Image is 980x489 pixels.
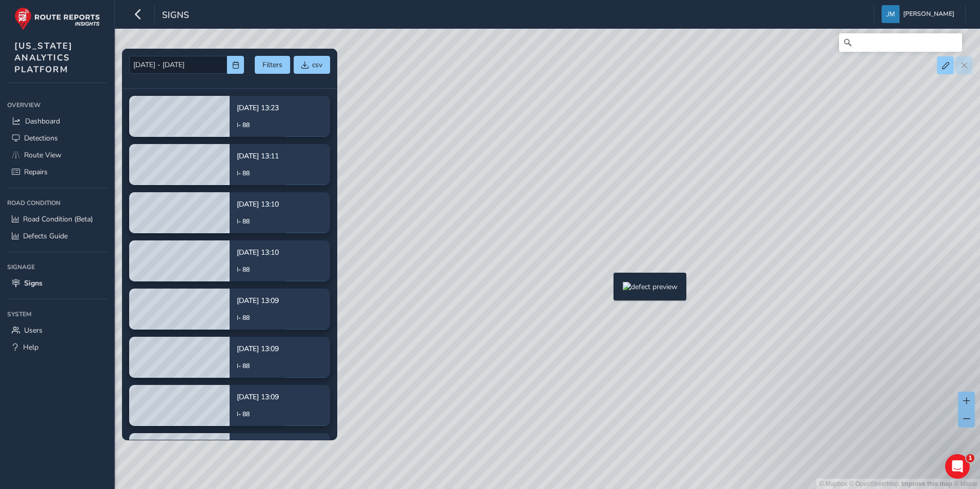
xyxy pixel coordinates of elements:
[945,454,970,479] iframe: Intercom live chat
[903,5,954,23] span: [PERSON_NAME]
[24,133,58,143] span: Detections
[882,5,958,23] button: [PERSON_NAME]
[237,247,279,258] p: [DATE] 13:10
[25,116,60,126] span: Dashboard
[14,40,73,75] span: [US_STATE] ANALYTICS PLATFORM
[7,228,107,244] a: Defects Guide
[237,169,279,178] p: I- 88
[237,440,279,451] p: [DATE] 13:09
[7,164,107,180] a: Repairs
[7,322,107,339] a: Users
[23,342,38,352] span: Help
[255,56,290,74] button: Filters
[237,343,279,354] p: [DATE] 13:09
[294,56,330,74] button: csv
[7,339,107,356] a: Help
[24,167,48,177] span: Repairs
[237,410,279,419] p: I- 88
[24,278,43,288] span: Signs
[966,454,974,462] span: 1
[7,259,107,275] div: Signage
[162,9,189,23] span: Signs
[882,5,900,23] img: diamond-layout
[237,199,279,210] p: [DATE] 13:10
[7,307,107,322] div: System
[7,195,107,211] div: Road Condition
[237,295,279,306] p: [DATE] 13:09
[237,313,279,322] p: I- 88
[237,120,279,130] p: I- 88
[237,265,279,274] p: I- 88
[23,214,93,224] span: Road Condition (Beta)
[237,217,279,226] p: I- 88
[14,7,100,30] img: rr logo
[7,113,107,130] a: Dashboard
[312,60,322,70] span: csv
[237,151,279,161] p: [DATE] 13:11
[237,392,279,402] p: [DATE] 13:09
[24,150,62,160] span: Route View
[24,325,43,335] span: Users
[7,130,107,147] a: Detections
[7,275,107,292] a: Signs
[237,103,279,113] p: [DATE] 13:23
[23,231,68,241] span: Defects Guide
[7,97,107,113] div: Overview
[839,33,962,52] input: Search
[7,211,107,228] a: Road Condition (Beta)
[237,361,279,371] p: I- 88
[7,147,107,164] a: Route View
